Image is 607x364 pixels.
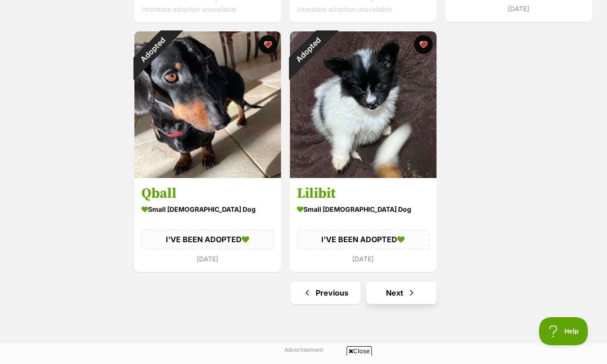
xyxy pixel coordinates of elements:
a: Adopted [134,171,281,180]
nav: Pagination [133,282,593,304]
div: small [DEMOGRAPHIC_DATA] Dog [141,202,274,216]
img: Lilibit [290,31,437,178]
img: Qball [134,31,281,178]
a: Lilibit small [DEMOGRAPHIC_DATA] Dog I'VE BEEN ADOPTED [DATE] favourite [290,178,437,272]
span: Interstate adoption unavailable [141,5,237,13]
span: Interstate adoption unavailable [297,5,392,13]
a: Previous page [290,282,361,304]
div: small [DEMOGRAPHIC_DATA] Dog [297,202,429,216]
span: Close [347,346,372,356]
a: Adopted [290,171,437,180]
iframe: Help Scout Beacon - Open [539,317,588,345]
a: Qball small [DEMOGRAPHIC_DATA] Dog I'VE BEEN ADOPTED [DATE] favourite [134,178,281,272]
a: Next page [366,282,437,304]
div: I'VE BEEN ADOPTED [141,230,274,249]
div: [DATE] [141,253,274,265]
div: Adopted [121,18,185,82]
div: [DATE] [297,253,429,265]
button: favourite [414,35,433,54]
h3: Qball [141,185,274,202]
div: Adopted [277,18,340,82]
div: I'VE BEEN ADOPTED [297,230,429,249]
div: [DATE] [452,2,585,15]
h3: Lilibit [297,185,429,202]
button: favourite [259,35,277,54]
